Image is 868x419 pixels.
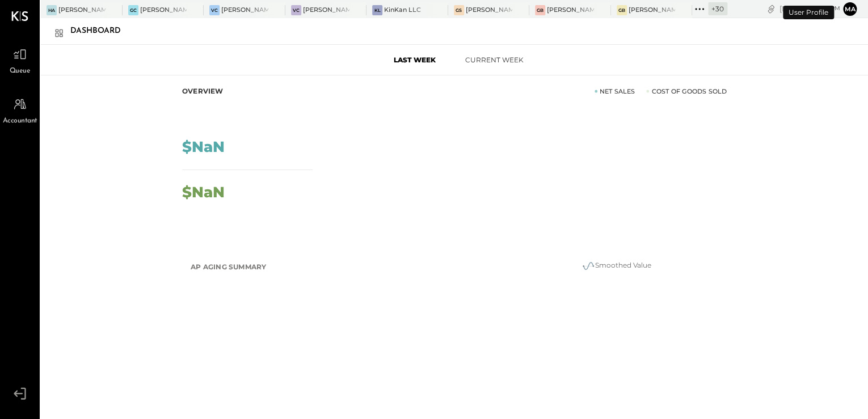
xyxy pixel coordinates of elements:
[182,87,224,96] div: Overview
[191,257,266,277] h2: AP Aging Summary
[503,259,730,273] div: Smoothed Value
[629,6,676,15] div: [PERSON_NAME] Back Bay
[375,50,454,69] button: Last Week
[779,3,840,14] div: [DATE]
[646,87,727,96] div: Cost of Goods Sold
[209,5,220,15] div: VC
[291,5,301,15] div: VC
[372,5,382,15] div: KL
[535,5,545,15] div: GB
[806,3,829,14] span: 6 : 05
[783,6,834,19] div: User Profile
[3,116,37,126] span: Accountant
[1,94,39,126] a: Accountant
[47,5,57,15] div: HA
[182,139,225,154] div: $NaN
[128,5,138,15] div: GC
[617,5,627,15] div: GB
[454,5,464,15] div: GS
[182,185,225,200] div: $NaN
[10,66,31,77] span: Queue
[595,87,635,96] div: Net Sales
[58,6,106,15] div: [PERSON_NAME]'s Atlanta
[831,5,840,12] span: pm
[765,3,777,15] div: copy link
[708,2,727,15] div: + 30
[547,6,594,15] div: [PERSON_NAME] [GEOGRAPHIC_DATA]
[454,50,534,69] button: Current Week
[384,6,421,15] div: KinKan LLC
[466,6,513,15] div: [PERSON_NAME] Seaport
[843,2,857,16] button: ma
[221,6,268,15] div: [PERSON_NAME] Confections - [GEOGRAPHIC_DATA]
[1,44,39,77] a: Queue
[140,6,187,15] div: [PERSON_NAME] Causeway
[70,22,132,40] div: Dashboard
[303,6,350,15] div: [PERSON_NAME] Confections - [GEOGRAPHIC_DATA]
